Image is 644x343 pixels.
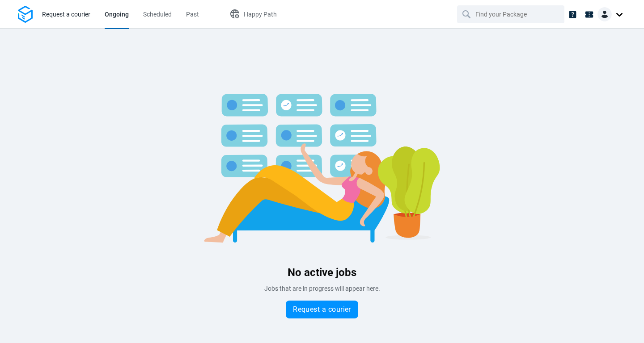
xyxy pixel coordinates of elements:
[18,6,33,23] img: Logo
[264,285,380,292] span: Jobs that are in progress will appear here.
[475,6,548,23] input: Find your Package
[186,11,199,18] span: Past
[288,266,356,279] span: No active jobs
[42,11,90,18] span: Request a courier
[244,11,277,18] span: Happy Path
[597,7,612,21] img: Client
[105,11,129,18] span: Ongoing
[293,306,351,313] span: Request a courier
[286,301,358,318] button: Request a courier
[143,11,172,18] span: Scheduled
[188,54,456,255] img: Blank slate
